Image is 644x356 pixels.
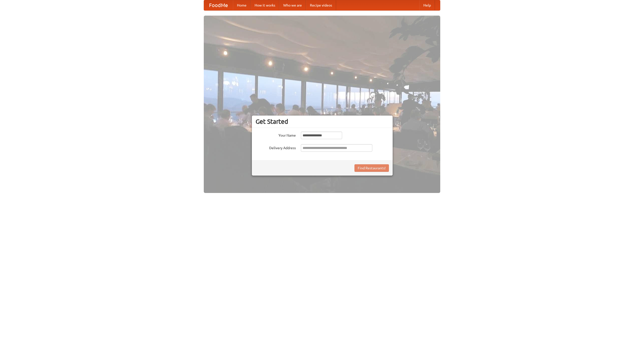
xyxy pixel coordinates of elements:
button: Find Restaurants! [354,164,389,172]
a: FoodMe [204,0,233,10]
label: Your Name [256,132,296,138]
h3: Get Started [256,118,389,125]
a: How it works [251,0,279,10]
label: Delivery Address [256,144,296,150]
a: Help [419,0,435,10]
a: Recipe videos [306,0,336,10]
a: Home [233,0,251,10]
a: Who we are [279,0,306,10]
